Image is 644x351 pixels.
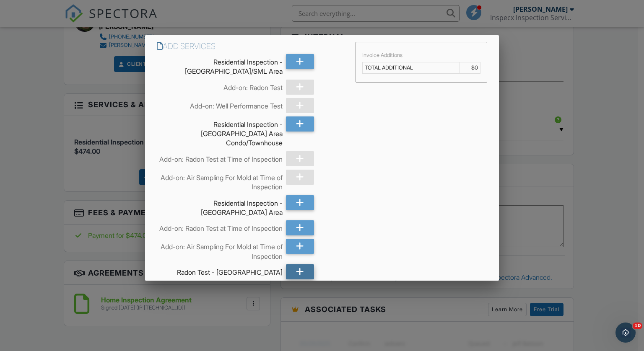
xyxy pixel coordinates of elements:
[157,42,345,51] h6: Add Services
[157,264,283,277] div: Radon Test - [GEOGRAPHIC_DATA]
[633,323,642,329] span: 10
[362,52,481,59] div: Invoice Additions
[615,323,636,343] iframe: Intercom live chat
[157,54,283,76] div: Residential Inspection -[GEOGRAPHIC_DATA]/SML Area
[460,62,480,73] td: $0
[157,239,283,261] div: Add-on: Air Sampling For Mold at Time of Inspection
[157,98,283,111] div: Add-on: Well Performance Test
[157,80,283,92] div: Add-on: Radon Test
[157,170,283,192] div: Add-on: Air Sampling For Mold at Time of Inspection
[157,151,283,164] div: Add-on: Radon Test at Time of Inspection
[157,195,283,217] div: Residential Inspection -[GEOGRAPHIC_DATA] Area
[157,116,283,148] div: Residential Inspection -[GEOGRAPHIC_DATA] Area Condo/Townhouse
[362,62,460,73] td: TOTAL ADDITIONAL
[157,220,283,233] div: Add-on: Radon Test at Time of Inspection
